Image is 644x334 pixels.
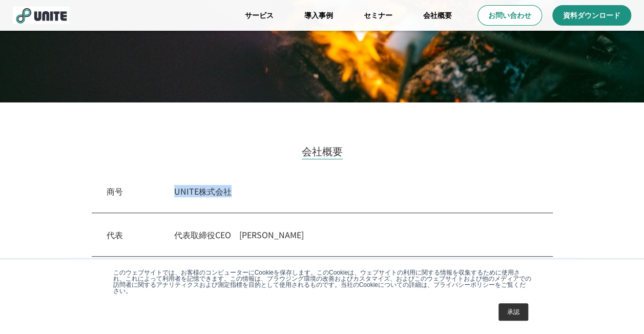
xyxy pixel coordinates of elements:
p: UNITE株式会社 [174,185,538,197]
p: 代表 [107,228,123,241]
div: チャットウィジェット [460,203,644,334]
p: お問い合わせ [488,10,531,20]
h2: 会社概要 [302,143,343,159]
p: 代表取締役CEO [PERSON_NAME] [174,228,538,241]
a: お問い合わせ [477,5,542,26]
iframe: Chat Widget [460,203,644,334]
p: このウェブサイトでは、お客様のコンピューターにCookieを保存します。このCookieは、ウェブサイトの利用に関する情報を収集するために使用され、これによって利用者を記憶できます。この情報は、... [113,269,531,294]
a: 資料ダウンロード [552,5,631,26]
p: 資料ダウンロード [563,10,620,20]
p: 商号 [107,185,123,197]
